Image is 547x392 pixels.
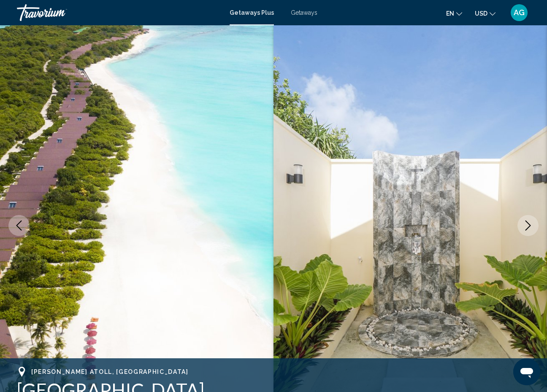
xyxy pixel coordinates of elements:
[475,7,496,19] button: Change currency
[514,8,525,17] span: AG
[446,7,462,19] button: Change language
[17,4,221,21] a: Travorium
[31,368,189,375] span: [PERSON_NAME] Atoll, [GEOGRAPHIC_DATA]
[475,10,487,17] span: USD
[446,10,454,17] span: en
[291,9,317,16] a: Getaways
[230,9,274,16] a: Getaways Plus
[8,215,30,236] button: Previous image
[517,215,539,236] button: Next image
[508,4,530,21] button: User Menu
[513,358,540,385] iframe: Button to launch messaging window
